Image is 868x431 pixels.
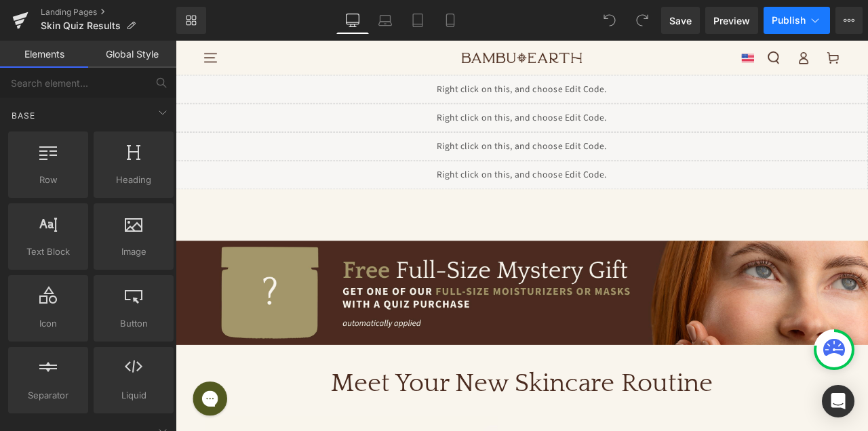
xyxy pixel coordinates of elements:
a: Preview [705,7,758,34]
span: Preview [713,14,750,28]
img: Bambu Earth [339,14,481,26]
span: Button [98,316,170,331]
span: Publish [772,15,806,26]
span: Text Block [12,245,84,259]
span: Heading [98,173,170,187]
a: Tablet [401,7,434,34]
button: Redo [629,7,656,34]
span: Separator [12,388,84,403]
span: Image [98,245,170,259]
a: Desktop [336,7,369,34]
a: Global Style [88,41,176,68]
span: Liquid [98,388,170,403]
button: More [835,7,863,34]
button: Undo [596,7,623,34]
span: Base [10,109,37,122]
a: Laptop [369,7,401,34]
div: Open Intercom Messenger [822,385,854,417]
a: Landing Pages [41,7,176,18]
span: Row [12,173,84,187]
a: New Library [176,7,206,34]
a: Mobile [434,7,467,34]
summary: Search our site [691,5,726,35]
summary: Menu [24,5,59,35]
span: Save [669,14,692,28]
span: Icon [12,316,84,331]
button: Publish [764,7,830,34]
span: Skin Quiz Results [41,20,121,31]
